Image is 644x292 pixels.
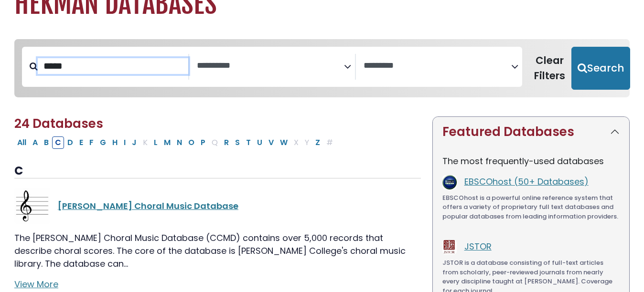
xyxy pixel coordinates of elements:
textarea: Search [197,61,344,71]
button: Clear Filters [528,47,571,90]
button: Filter Results T [243,136,254,149]
button: Submit for Search Results [571,47,630,90]
button: All [14,136,29,149]
input: Search database by title or keyword [38,58,188,74]
button: Filter Results O [185,136,197,149]
button: Filter Results S [232,136,243,149]
button: Filter Results I [121,136,129,149]
nav: Search filters [14,39,630,97]
button: Filter Results J [129,136,140,149]
button: Filter Results U [254,136,265,149]
button: Filter Results M [161,136,173,149]
textarea: Search [364,61,511,71]
span: 24 Databases [14,115,103,132]
button: Filter Results B [41,136,52,149]
p: The [PERSON_NAME] Choral Music Database (CCMD) contains over 5,000 records that describe choral s... [14,231,421,270]
p: The most frequently-used databases [442,155,620,167]
button: Filter Results V [266,136,277,149]
a: [PERSON_NAME] Choral Music Database [58,200,238,212]
button: Filter Results F [86,136,97,149]
h3: C [14,164,421,178]
button: Filter Results E [76,136,86,149]
a: JSTOR [464,240,492,252]
a: EBSCOhost (50+ Databases) [464,176,589,188]
button: Filter Results R [221,136,232,149]
button: Filter Results Z [312,136,323,149]
p: EBSCOhost is a powerful online reference system that offers a variety of proprietary full text da... [442,193,620,221]
button: Filter Results A [30,136,41,149]
button: Filter Results G [97,136,109,149]
button: Filter Results P [198,136,208,149]
button: Filter Results D [64,136,76,149]
button: Filter Results W [277,136,290,149]
button: Filter Results N [174,136,185,149]
button: Filter Results H [109,136,120,149]
div: Alpha-list to filter by first letter of database name [14,136,337,148]
a: View More [14,278,58,290]
button: Filter Results L [151,136,161,149]
button: Filter Results C [52,136,64,149]
button: Featured Databases [433,117,629,147]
